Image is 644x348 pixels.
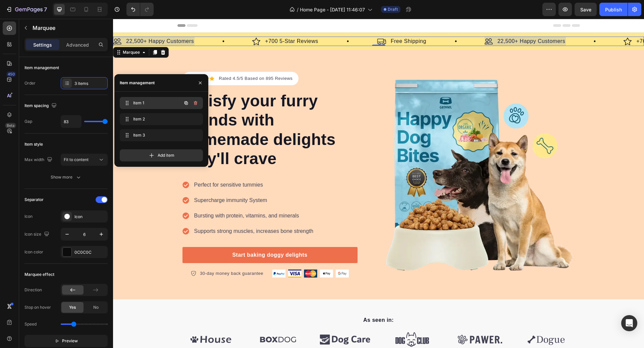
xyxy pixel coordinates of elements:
div: Start baking doggy delights [119,232,194,240]
div: Marquee effect [24,271,54,278]
div: Separator [24,197,44,203]
span: Preview [62,338,78,344]
iframe: Design area [113,19,644,348]
div: Item management [24,65,59,71]
div: 450 [6,71,16,77]
img: 495611768014373769-981e6b24-84f2-4fdd-aaee-bd19adeed4df.svg [69,311,126,330]
p: Supports strong muscles, increases bone strength [81,208,201,216]
img: 495611768014373769-845474b4-0199-44d2-b62b-62102d00c11f.svg [137,311,194,330]
p: Advanced [66,41,89,48]
span: Save [580,7,591,12]
button: Save [575,3,597,16]
img: 495611768014373769-8f5bddfa-9d08-4d4c-b7cb-d365afa8f1ce.svg [271,311,328,330]
span: Item 2 [133,116,187,122]
span: No [93,304,99,310]
div: Undo/Redo [126,3,154,16]
p: Perfect for sensitive tummies [81,162,201,170]
p: As seen in: [70,297,461,305]
span: Home Page - [DATE] 11:46:07 [300,6,365,13]
div: Stop on hover [24,304,51,310]
div: Speed [24,321,37,327]
button: Publish [599,3,628,16]
div: Gap [24,118,32,125]
a: Start baking doggy delights [69,228,245,244]
button: Fit to content [61,154,108,166]
img: 495611768014373769-015d044c-5724-4b41-8847-1f399323f372.svg [204,311,261,330]
p: Bursting with protein, vitamins, and minerals [81,193,201,201]
span: Add item [158,152,174,158]
span: Fit to content [64,157,89,162]
p: Rated 4.5/5 Based on 895 Reviews [106,56,180,63]
div: Max width [24,155,54,164]
img: Pet_Food_Supplies_-_One_Product_Store.webp [271,60,462,252]
button: Preview [24,335,108,347]
div: Icon size [24,230,51,239]
div: Item spacing [24,101,58,110]
div: 3 items [74,81,106,87]
p: Settings [33,41,52,48]
div: Open Intercom Messenger [621,315,637,331]
span: Draft [388,6,398,12]
p: Supercharge immunity System [81,178,201,186]
div: Icon [24,213,33,219]
span: / [297,6,299,13]
p: +700 5-Star Reviews [523,18,576,27]
input: Auto [61,115,81,128]
div: Marquee [8,31,28,37]
img: 495611768014373769-47762bdc-c92b-46d1-973d-50401e2847fe.png [159,251,236,259]
span: Item 3 [133,132,187,138]
span: Yes [69,304,76,310]
span: Item 1 [133,100,171,106]
div: Icon [74,214,106,220]
div: Item management [120,80,155,86]
div: Item style [24,141,43,147]
button: Show more [24,171,108,183]
img: 495611768014373769-b5058420-69ea-48aa-aeae-7d446ad28bcc.svg [405,311,462,330]
div: 0C0C0C [74,249,106,255]
button: 7 [3,3,50,16]
div: Icon color [24,249,43,255]
p: Marquee [33,24,105,32]
div: Publish [605,6,622,13]
div: Beta [5,123,16,128]
div: Order [24,80,36,86]
div: Show more [51,174,82,181]
div: Direction [24,287,42,293]
p: Satisfy your furry friends with homemade delights they'll crave [70,72,244,150]
p: 7 [44,5,47,13]
p: 30-day money back guarantee [87,251,150,258]
img: 495611768014373769-7c4ce677-e43d-468f-bde9-8096624ab504.svg [338,311,395,330]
